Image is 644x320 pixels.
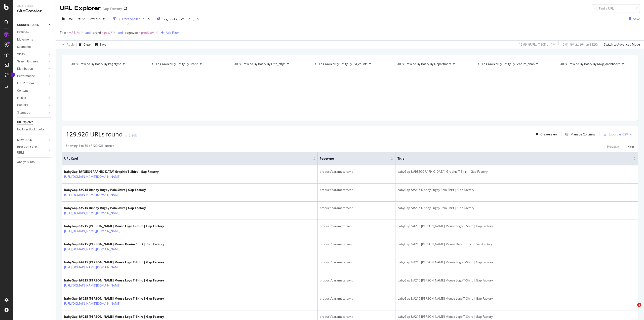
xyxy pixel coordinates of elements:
div: product/parameters/vid [320,296,393,301]
a: Content [17,88,52,93]
button: and [85,30,91,35]
div: Overview [17,30,29,35]
div: Distribution [17,66,33,72]
span: Segment: gap/* [163,17,184,21]
div: DISAPPEARED URLS [17,145,43,155]
a: Url Explorer [17,120,52,125]
div: Content [17,88,28,93]
a: [URL][DOMAIN_NAME][DOMAIN_NAME] [64,301,120,306]
span: = [139,30,140,35]
span: URLs Crawled By Botify By brand [152,62,198,66]
div: Sitemaps [17,110,30,115]
a: Sitemaps [17,110,47,115]
div: Outlinks [17,103,28,108]
span: 2025 Aug. 6th [67,17,76,21]
button: Save [627,15,640,23]
div: product/parameters/vid [320,278,393,283]
div: babyGap &#215 [PERSON_NAME] Mouse Logo T-Shirt | Gap Factory [397,296,636,301]
a: Performance [17,74,47,79]
div: babyGap &#215 [PERSON_NAME] Mouse Logo T-Shirt | Gap Factory [397,260,636,265]
div: product/parameters/vid [320,188,393,192]
span: URLs Crawled By Botify By pagetype [71,62,121,66]
div: babyGap &#215 Disney Rugby Polo Shirt | Gap Factory [64,206,146,210]
div: Create alert [540,132,557,136]
div: 12.99 % URLs ( 130K on 1M ) [519,42,556,47]
button: 3 Filters Applied [111,15,146,23]
div: NEW URLS [17,137,32,143]
div: babyGap &#215 [PERSON_NAME] Mouse Denim Shirt | Gap Factory [64,242,164,246]
span: vs [83,17,87,21]
div: Gap Factory [103,6,122,11]
h4: URLs Crawled By Botify By department [396,60,466,68]
div: Url Explorer [17,120,33,125]
div: babyGap &#215 [PERSON_NAME] Mouse Logo T-Shirt | Gap Factory [64,296,164,301]
span: pagetype [320,156,383,161]
div: babyGap &#215 [PERSON_NAME] Mouse Logo T-Shirt | Gap Factory [64,260,164,265]
a: [URL][DOMAIN_NAME][DOMAIN_NAME] [64,210,120,216]
span: URLs Crawled By Botify By department [397,62,451,66]
button: Apply [60,41,74,49]
iframe: Intercom live chat [627,303,639,315]
a: [URL][DOMAIN_NAME][DOMAIN_NAME] [64,174,120,179]
div: product/parameters/vid [320,206,393,210]
div: babyGap &#215 [PERSON_NAME] Mouse Logo T-Shirt | Gap Factory [64,278,164,283]
button: Previous [607,144,619,150]
span: URLs Crawled By Botify By http_https [234,62,286,66]
a: Explorer Bookmarks [17,127,52,132]
a: Analysis Info [17,160,52,165]
a: HTTP Codes [17,81,47,86]
h4: URLs Crawled By Botify By brand [151,60,222,68]
div: Analytics [17,4,52,8]
div: Manage Columns [571,132,595,136]
div: 3 Filters Applied [118,17,140,21]
div: times [146,16,151,21]
button: Export as CSV [601,130,628,138]
div: babyGap &#215 [PERSON_NAME] Mouse Logo T-Shirt | Gap Factory [397,278,636,283]
div: Analysis Info [17,160,35,165]
div: Performance [17,74,35,79]
button: Manage Columns [563,131,595,137]
button: Previous [87,15,107,23]
div: and [85,30,91,35]
h4: URLs Crawled By Botify By feature_shop [477,60,548,68]
div: Next [627,145,634,149]
img: Equal [125,135,127,136]
span: = [102,30,103,35]
span: = [67,30,68,35]
div: Save [633,17,640,21]
a: [URL][DOMAIN_NAME][DOMAIN_NAME] [64,192,120,197]
button: Switch to Advanced Mode [602,41,640,49]
input: Find a URL [592,4,640,13]
div: -2.44% [128,133,137,138]
div: Explorer Bookmarks [17,127,44,132]
div: CURRENT URLS [17,22,39,28]
button: Add Filter [159,30,179,36]
div: product/parameters/vid [320,224,393,228]
span: URLs Crawled By Botify By pid_counts [315,62,368,66]
a: Inlinks [17,95,47,101]
span: gap/* [104,29,112,36]
div: Switch to Advanced Mode [604,42,640,47]
div: HTTP Codes [17,81,34,86]
span: 1 [637,303,641,307]
a: [URL][DOMAIN_NAME][DOMAIN_NAME] [64,229,120,234]
div: babyGap &#215 [PERSON_NAME] Mouse Logo T-Shirt | Gap Factory [64,314,164,319]
span: 129,926 URLs found [66,130,123,138]
div: product/parameters/vid [320,242,393,246]
div: URL Explorer [60,4,101,13]
button: Save [93,41,106,49]
div: Search Engines [17,59,38,64]
button: [DATE] [60,15,83,23]
a: [URL][DOMAIN_NAME][DOMAIN_NAME] [64,283,120,288]
span: Title [397,156,626,161]
div: [DATE] [185,17,194,21]
div: babyGap &#215 [PERSON_NAME] Mouse Denim Shirt | Gap Factory [397,242,636,246]
span: pagetype [125,30,138,35]
div: product/parameters/vid [320,260,393,265]
a: Movements [17,37,52,42]
a: [URL][DOMAIN_NAME][DOMAIN_NAME] [64,247,120,252]
span: Previous [87,17,101,21]
div: Add Filter [166,30,179,35]
span: URLs Crawled By Botify By feature_shop [478,62,535,66]
button: Segment:gap/*[DATE] [155,15,194,23]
